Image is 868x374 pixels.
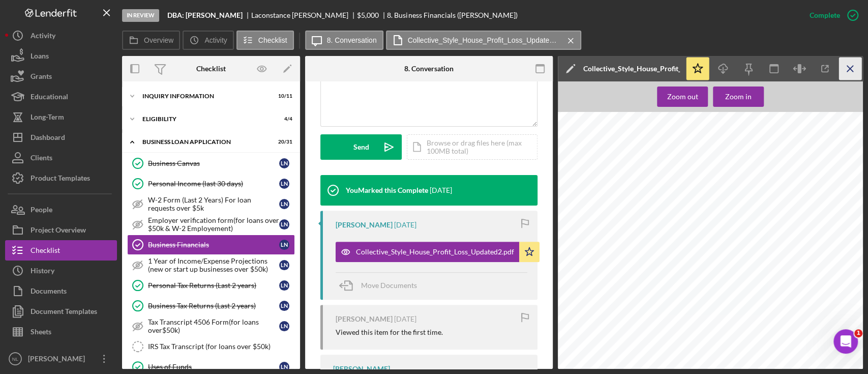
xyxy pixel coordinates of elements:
span: I certify that the foregoing data fairly represents the financial situation to the best of my kno... [597,360,819,365]
div: Activity [31,25,55,48]
a: Tax Transcript 4506 Form(for loans over$50k)LN [127,316,295,336]
span: Rent (incl. utilities) [589,191,631,196]
span: $5,000 [357,11,379,19]
span: $6,800 [742,191,758,196]
div: Personal Income (last 30 days) [148,180,279,188]
div: Loans [31,46,49,69]
button: Educational [5,87,117,107]
span: Net Profit After Taxes [589,320,638,325]
div: 1 Year of Income/Expense Projections (new or start up businesses over $50k) [148,257,279,273]
div: [PERSON_NAME] [25,349,92,371]
button: Loans [5,46,117,66]
div: You Marked this Complete [346,186,428,194]
span: $0 [742,255,747,261]
div: Business Canvas [148,159,279,167]
div: Product Templates [31,168,90,191]
span: $0 [742,159,747,164]
button: Activity [5,25,117,46]
div: 8. Business Financials ([PERSON_NAME]) [387,11,517,19]
a: History [5,261,117,281]
button: Documents [5,281,117,301]
span: $15,718 [742,298,760,303]
a: 1 Year of Income/Expense Projections (new or start up businesses over $50k)LN [127,255,295,275]
button: People [5,199,117,220]
text: NL [12,356,19,362]
button: Grants [5,66,117,87]
div: History [31,261,54,283]
time: 2025-09-12 19:16 [394,221,416,229]
div: Collective_Style_House_Profit_Loss_Updated2.pdf [356,248,514,256]
span: $20,000 [742,138,760,143]
button: Overview [122,31,180,50]
div: L N [279,199,289,209]
div: Viewed this item for the first time. [336,328,443,336]
div: Sheets [31,322,51,344]
div: L N [279,260,289,270]
button: Activity [183,31,233,50]
div: W-2 Form (Last 2 Years) For loan requests over $5k [148,196,279,212]
span: Miscellaneous (Postage, etc.) [589,277,656,282]
div: Complete [810,5,840,25]
time: 2025-09-10 18:29 [394,315,416,323]
div: Tax Transcript 4506 Form(for loans over$50k) [148,318,279,334]
span: $450 [742,213,753,218]
div: Zoom out [667,87,698,107]
span: Repairs [589,245,607,250]
button: Clients [5,148,117,168]
button: NL[PERSON_NAME] [5,349,117,369]
button: 8. Conversation [305,31,383,50]
span: $0 [742,266,747,271]
span: Electricity [589,223,611,228]
label: Overview [144,36,173,44]
button: Zoom out [657,87,708,107]
div: L N [279,219,289,229]
span: Move Documents [361,281,417,290]
div: Business Tax Returns (Last 2 years) [148,302,279,310]
div: Uses of Funds [148,363,279,371]
div: Dashboard [31,127,65,150]
a: W-2 Form (Last 2 Years) For loan requests over $5kLN [127,194,295,214]
a: Employer verification form(for loans over $50k & W-2 Employement)LN [127,214,295,235]
span: $25,000 [742,149,760,154]
a: Business Tax Returns (Last 2 years)LN [127,296,295,316]
button: Sheets [5,322,117,342]
span: Less Withdrawals [589,330,629,335]
span: 1 [854,329,862,337]
div: 4 / 4 [274,116,292,122]
a: Personal Income (last 30 days)LN [127,174,295,194]
button: Dashboard [5,127,117,148]
span: $0 [742,245,747,250]
span: $45,000 [742,127,760,132]
div: Send [353,134,369,160]
span: $160 [742,181,753,186]
button: Project Overview [5,220,117,240]
div: BUSINESS LOAN APPLICATION [142,139,267,145]
span: Less Income Taxes [589,309,634,314]
div: L N [279,362,289,372]
label: Checklist [258,36,287,44]
div: People [31,199,52,222]
span: Total Expenses [589,287,624,293]
div: L N [279,179,289,189]
div: L N [279,240,289,250]
div: [PERSON_NAME] [336,315,393,323]
span: Gross Receipts [589,127,624,132]
button: Checklist [5,240,117,261]
div: L N [279,321,289,331]
iframe: Intercom live chat [833,329,858,354]
button: Long-Term [5,107,117,127]
div: Checklist [196,65,226,73]
div: Zoom in [725,87,752,107]
span: $15,718 [742,320,760,325]
a: Business CanvasLN [127,153,295,174]
span: Advertising [589,181,614,186]
span: Merchandise Cost [589,138,631,143]
span: Accounting & Legal Fees [589,170,646,175]
span: $13,718 [742,341,760,346]
a: Personal Tax Returns (Last 2 years)LN [127,275,295,296]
